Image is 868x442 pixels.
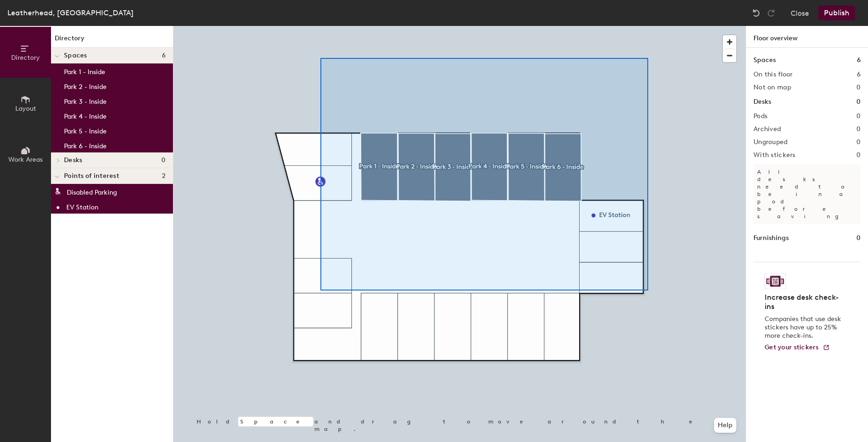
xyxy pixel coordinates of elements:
h1: Spaces [753,55,776,65]
h2: 0 [856,152,861,159]
button: Help [714,418,736,433]
p: Park 5 - Inside [64,125,107,135]
button: Close [791,6,809,20]
h1: Furnishings [753,233,789,243]
span: 0 [161,157,166,164]
img: Redo [766,8,776,18]
h2: Pods [753,113,767,120]
a: Get your stickers [765,344,830,352]
p: EV Station [66,201,98,211]
h2: 0 [856,126,861,133]
p: Park 3 - Inside [64,95,107,106]
span: Desks [64,157,82,164]
h2: 0 [856,113,861,120]
h1: 6 [857,55,861,65]
h2: Archived [753,126,781,133]
h2: 6 [857,71,861,78]
h2: Ungrouped [753,139,788,146]
p: Companies that use desk stickers have up to 25% more check-ins. [765,315,844,340]
span: 2 [162,172,166,180]
h4: Increase desk check-ins [765,293,844,311]
button: Publish [818,6,855,20]
h1: 0 [856,233,861,243]
h2: 0 [856,84,861,91]
h1: Desks [753,97,771,107]
p: Park 2 - Inside [64,80,107,91]
img: Undo [752,8,761,18]
h2: Not on map [753,84,791,91]
div: Leatherhead, [GEOGRAPHIC_DATA] [7,7,134,19]
span: Get your stickers [765,343,819,351]
img: Sticker logo [765,273,786,289]
span: Work Areas [8,156,43,164]
h2: 0 [856,139,861,146]
span: Directory [11,54,40,62]
h1: Floor overview [746,26,868,48]
h1: Directory [51,33,173,48]
span: Spaces [64,52,87,59]
h1: 0 [856,97,861,107]
p: All desks need to be in a pod before saving [753,164,861,224]
span: 6 [162,52,166,59]
span: Points of interest [64,172,119,180]
p: Park 1 - Inside [64,65,105,76]
p: Park 6 - Inside [64,139,107,150]
h2: With stickers [753,152,796,159]
span: Layout [15,105,36,113]
p: Disabled Parking [67,186,117,196]
p: Park 4 - Inside [64,110,107,120]
h2: On this floor [753,71,793,78]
